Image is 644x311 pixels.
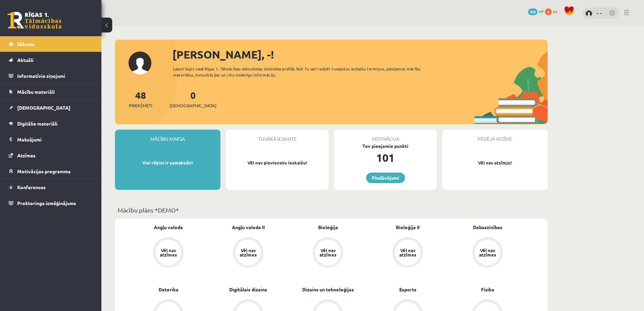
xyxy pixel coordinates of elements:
[366,173,405,183] a: Piedāvājumi
[129,102,152,109] span: Priekšmeti
[368,237,448,269] a: Vēl nav atzīmes
[239,248,258,257] div: Vēl nav atzīmes
[17,105,70,111] span: [DEMOGRAPHIC_DATA]
[288,237,368,269] a: Vēl nav atzīmes
[17,132,93,147] legend: Maksājumi
[9,116,93,131] a: Digitālie materiāli
[302,286,354,293] a: Dizains un tehnoloģijas
[226,130,329,142] div: Tuvākā ieskaite
[17,200,76,206] span: Proktoringa izmēģinājums
[232,224,265,231] a: Angļu valoda II
[9,68,93,84] a: Informatīvie ziņojumi
[17,89,55,95] span: Mācību materiāli
[9,179,93,195] a: Konferences
[9,195,93,211] a: Proktoringa izmēģinājums
[9,36,93,52] a: Sākums
[442,130,548,142] div: Pēdējā atzīme
[334,150,437,166] div: 101
[170,102,216,109] span: [DEMOGRAPHIC_DATA]
[9,148,93,163] a: Atzīmes
[9,132,93,147] a: Maksājumi
[528,8,538,15] span: 101
[17,41,34,47] span: Sākums
[17,57,33,63] span: Aktuāli
[448,237,527,269] a: Vēl nav atzīmes
[154,224,183,231] a: Angļu valoda
[473,224,502,231] a: Dabaszinības
[9,163,93,179] a: Motivācijas programma
[17,120,57,127] span: Digitālie materiāli
[159,248,178,257] div: Vēl nav atzīmes
[318,224,338,231] a: Bioloģija
[586,10,592,17] img: - -
[396,224,420,231] a: Bioloģija II
[539,8,544,14] span: mP
[9,84,93,99] a: Mācību materiāli
[229,286,267,293] a: Digitālais dizains
[17,68,93,84] legend: Informatīvie ziņojumi
[170,89,216,109] a: 0[DEMOGRAPHIC_DATA]
[208,237,288,269] a: Vēl nav atzīmes
[173,66,433,78] div: Laipni lūgts savā Rīgas 1. Tālmācības vidusskolas skolnieka profilā. Šeit Tu vari redzēt tuvojošo...
[597,9,602,16] a: - -
[398,248,417,257] div: Vēl nav atzīmes
[334,130,437,142] div: Motivācija
[478,248,497,257] div: Vēl nav atzīmes
[399,286,416,293] a: Esports
[118,205,545,215] p: Mācību plāns *DEMO*
[9,52,93,68] a: Aktuāli
[545,8,560,14] a: 0 xp
[545,8,552,15] span: 0
[17,184,46,190] span: Konferences
[528,8,544,14] a: 101 mP
[334,142,437,150] div: Tev pieejamie punkti
[446,159,544,166] p: Vēl nav atzīmju!
[7,12,62,29] a: Rīgas 1. Tālmācības vidusskola
[115,130,220,142] div: Mācību maksa
[172,46,548,63] div: [PERSON_NAME], -!
[318,248,337,257] div: Vēl nav atzīmes
[481,286,494,293] a: Fizika
[229,159,325,166] p: Vēl nav pievienotu ieskaišu!
[159,286,178,293] a: Datorika
[9,100,93,115] a: [DEMOGRAPHIC_DATA]
[128,237,208,269] a: Vēl nav atzīmes
[17,168,71,174] span: Motivācijas programma
[118,159,217,166] p: Visi rēķini ir samaksāti!
[553,8,557,14] span: xp
[17,152,35,158] span: Atzīmes
[129,89,152,109] a: 48Priekšmeti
